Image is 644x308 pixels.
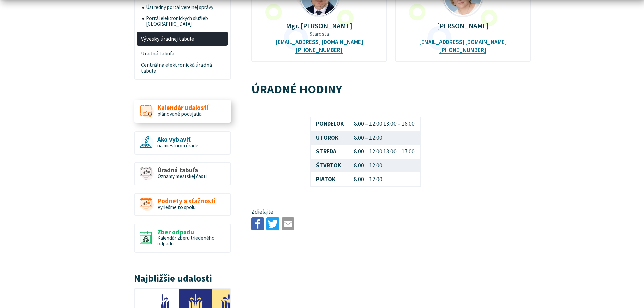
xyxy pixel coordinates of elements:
span: Úradná tabuľa [141,48,224,60]
span: plánované podujatia [158,111,202,117]
a: Vývesky úradnej tabule [137,32,228,46]
a: [PHONE_NUMBER] [295,47,343,54]
a: Úradná tabuľa Oznamy mestskej časti [134,162,231,185]
a: Zber odpadu Kalendár zberu triedeného odpadu [134,224,231,253]
strong: UTOROK [316,134,338,141]
a: Úradná tabuľa [137,48,228,60]
a: [PHONE_NUMBER] [439,47,486,54]
p: Mgr. [PERSON_NAME] [262,22,376,30]
span: Centrálna elektronická úradná tabuľa [141,60,224,77]
strong: PIATOK [316,175,335,183]
span: Úradná tabuľa [158,167,207,174]
a: Ako vybaviť na miestnom úrade [134,131,231,155]
span: Kalendár udalostí [158,104,208,111]
span: Kalendár zberu triedeného odpadu [157,235,215,247]
span: Vyriešme to spolu [158,204,196,210]
td: 8.00 – 12.00 [349,172,420,187]
span: Ako vybaviť [157,136,198,143]
span: Ústredný portál verejnej správy [146,2,224,13]
p: Starosta [262,31,376,37]
a: Kalendár udalostí plánované podujatia [134,100,231,123]
img: Zdieľať na Facebooku [251,217,264,230]
a: Centrálna elektronická úradná tabuľa [137,60,228,77]
span: Zber odpadu [157,229,225,236]
span: na miestnom úrade [157,142,198,149]
a: [EMAIL_ADDRESS][DOMAIN_NAME] [419,39,507,46]
td: 8.00 – 12.00 13.00 – 16.00 [349,117,420,131]
span: Podnety a sťažnosti [158,197,215,205]
p: [PERSON_NAME] [406,22,520,30]
strong: STREDA [316,148,336,155]
span: Portál elektronických služieb [GEOGRAPHIC_DATA] [146,13,224,29]
span: Oznamy mestskej časti [158,173,207,180]
a: [EMAIL_ADDRESS][DOMAIN_NAME] [275,39,363,46]
p: Zdieľajte [251,208,479,216]
img: Zdieľať na Twitteri [266,217,279,230]
span: Vývesky úradnej tabule [141,33,224,44]
td: 8.00 – 12.00 13.00 – 17.00 [349,145,420,159]
td: 8.00 – 12.00 [349,159,420,172]
img: Zdieľať e-mailom [282,217,294,230]
a: Podnety a sťažnosti Vyriešme to spolu [134,193,231,216]
strong: PONDELOK [316,120,344,127]
strong: ŠTVRTOK [316,162,341,169]
td: 8.00 – 12.00 [349,131,420,145]
a: Ústredný portál verejnej správy [142,2,228,13]
h3: Najbližšie udalosti [134,273,231,284]
a: Portál elektronických služieb [GEOGRAPHIC_DATA] [142,13,228,29]
strong: ÚRADNÉ HODINY [251,81,342,97]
